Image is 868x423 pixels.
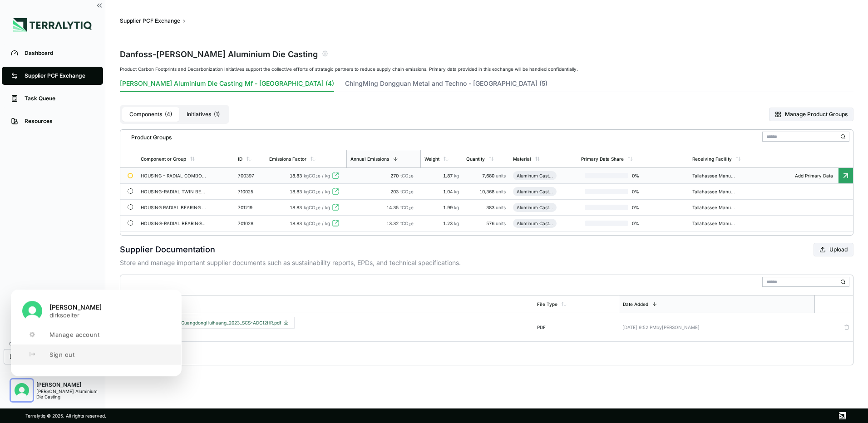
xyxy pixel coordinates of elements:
[141,205,206,210] div: HOUSING RADIAL BEARING MOTOR SIDE M/C FR
[316,222,318,226] sub: 2
[628,173,657,178] span: 0 %
[183,17,185,25] span: ›
[269,156,306,162] div: Emissions Factor
[496,205,506,210] span: units
[133,320,289,325] span: [PERSON_NAME] - 2_GuangdongHuihuang_2023_SCS-ADC12HR.pdf
[482,173,496,178] span: 7,680
[304,173,330,178] span: kgCO e / kg
[789,173,838,178] span: Add Primary Data
[517,221,553,226] div: Aluminum Casting (Machined)
[22,301,42,321] img: DIrk Soelter
[386,205,400,210] span: 14.35
[628,205,657,210] span: 0 %
[316,191,318,195] sub: 2
[443,189,454,194] span: 1.04
[238,156,242,162] div: ID
[290,205,302,210] span: 18.83
[11,290,182,376] div: User button popover
[692,173,736,178] div: Tallahassee Manufacturing
[10,353,30,360] span: Danfoss
[141,173,206,178] div: HOUSING - RADIAL COMBO BEARING - BACK -
[692,221,736,226] div: Tallahassee Manufacturing
[316,207,318,211] sub: 2
[400,205,414,210] span: tCO e
[628,189,657,194] span: 0 %
[304,189,330,194] span: kgCO e / kg
[513,156,531,162] div: Material
[141,156,186,162] div: Component or Group
[692,156,732,162] div: Receiving Facility
[390,189,400,194] span: 203
[400,189,414,194] span: tCO e
[304,221,330,226] span: kgCO e / kg
[25,72,94,79] div: Supplier PCF Exchange
[496,221,506,226] span: units
[120,243,215,256] h2: Supplier Documentation
[141,189,206,194] div: HOUSING-RADIAL TWIN BEARING-FRONT-174 OD
[49,331,99,338] span: Manage account
[814,243,853,256] button: Upload
[400,173,414,178] span: tCO e
[49,311,102,318] p: dirksoelter
[122,107,179,122] button: Components
[238,205,262,210] div: 701219
[238,221,262,226] div: 701028
[290,221,302,226] span: 18.83
[517,189,553,194] div: Aluminum Casting (Machined)
[290,189,302,194] span: 18.83
[13,18,92,32] img: Logo
[120,17,180,25] button: Supplier PCF Exchange
[390,173,400,178] span: 270
[517,205,553,210] div: Aluminum Casting (Machined)
[400,221,414,226] span: tCO e
[581,156,624,162] div: Primary Data Share
[454,221,459,226] span: kg
[49,303,102,311] span: [PERSON_NAME]
[466,156,485,162] div: Quantity
[25,49,94,57] div: Dashboard
[479,189,496,194] span: 10,368
[350,156,389,162] div: Annual Emissions
[409,207,411,211] sub: 2
[141,221,206,226] div: HOUSING-RADIAL BEARING-FRONT-M/C FROM [GEOGRAPHIC_DATA]
[517,173,553,178] div: Aluminum Casting (Machined)
[120,258,853,267] p: Store and manage important supplier documents such as sustainability reports, EPDs, and technical...
[290,173,302,178] span: 18.83
[622,325,811,330] div: [DATE] 9:52 PM by [PERSON_NAME]
[120,66,853,72] div: Product Carbon Footprints and Decarbonization Initiatives support the collective efforts of strat...
[36,381,105,389] div: [PERSON_NAME]
[120,79,334,92] button: [PERSON_NAME] Aluminium Die Casting Mf - [GEOGRAPHIC_DATA] (4)
[454,173,459,178] span: kg
[486,221,496,226] span: 576
[424,156,439,162] div: Weight
[36,389,105,399] div: [PERSON_NAME] Aluminium Die Casting
[4,338,101,349] div: Customers
[454,189,459,194] span: kg
[128,330,530,338] span: 359.06 KB
[120,47,318,60] div: Danfoss - [PERSON_NAME] Aluminium Die Casting
[345,79,547,92] button: ChingMing Dongguan Metal and Techno - [GEOGRAPHIC_DATA] (5)
[49,351,74,358] span: Sign out
[165,111,172,118] span: ( 4 )
[409,222,411,226] sub: 2
[533,313,619,342] td: PDF
[454,205,459,210] span: kg
[692,189,736,194] div: Tallahassee Manufacturing
[25,118,94,125] div: Resources
[769,108,853,121] button: Manage Product Groups
[496,189,506,194] span: units
[496,173,506,178] span: units
[11,379,33,401] button: Close user button
[537,301,557,307] div: File Type
[623,301,648,307] div: Date Added
[409,191,411,195] sub: 2
[628,221,657,226] span: 0 %
[409,175,411,179] sub: 2
[15,383,29,398] img: DIrk Soelter
[443,205,454,210] span: 1.99
[443,221,454,226] span: 1.23
[316,175,318,179] sub: 2
[486,205,496,210] span: 383
[692,205,736,210] div: Tallahassee Manufacturing
[238,173,262,178] div: 700397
